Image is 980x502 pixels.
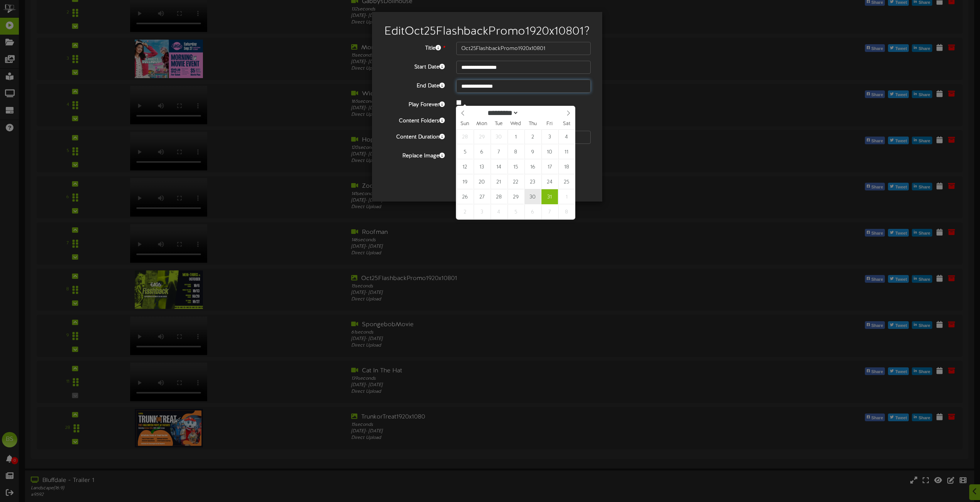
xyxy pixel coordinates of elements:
h2: Edit Oct25FlashbackPromo1920x10801 ? [384,25,591,38]
span: October 27, 2025 [474,189,490,204]
span: October 19, 2025 [457,174,473,189]
span: October 6, 2025 [474,144,490,159]
span: September 30, 2025 [491,129,507,144]
span: November 2, 2025 [457,204,473,219]
span: October 5, 2025 [457,144,473,159]
span: Thu [524,122,541,127]
label: Title [378,42,451,52]
span: October 30, 2025 [524,189,541,204]
span: October 16, 2025 [524,159,541,174]
label: Start Date [378,61,451,71]
span: October 29, 2025 [508,189,524,204]
span: November 5, 2025 [508,204,524,219]
span: October 21, 2025 [491,174,507,189]
span: October 4, 2025 [558,129,575,144]
span: October 23, 2025 [524,174,541,189]
label: Content Duration [378,131,451,141]
span: October 7, 2025 [491,144,507,159]
span: September 28, 2025 [457,129,473,144]
span: November 6, 2025 [524,204,541,219]
span: Sun [456,122,473,127]
label: Replace Image [378,150,451,160]
span: September 29, 2025 [474,129,490,144]
span: Fri [541,122,558,127]
span: Wed [507,122,524,127]
span: October 31, 2025 [541,189,558,204]
span: October 13, 2025 [474,159,490,174]
span: October 14, 2025 [491,159,507,174]
span: Mon [473,122,490,127]
span: October 3, 2025 [541,129,558,144]
span: October 1, 2025 [508,129,524,144]
span: Sat [558,122,575,127]
span: November 8, 2025 [558,204,575,219]
span: Tue [490,122,507,127]
span: October 24, 2025 [541,174,558,189]
span: October 25, 2025 [558,174,575,189]
span: October 18, 2025 [558,159,575,174]
span: October 2, 2025 [524,129,541,144]
span: October 10, 2025 [541,144,558,159]
label: End Date [378,80,451,90]
span: November 7, 2025 [541,204,558,219]
span: October 26, 2025 [457,189,473,204]
span: October 8, 2025 [508,144,524,159]
span: November 3, 2025 [474,204,490,219]
span: October 15, 2025 [508,159,524,174]
label: Play Forever [378,98,451,109]
input: Title [456,42,591,55]
span: October 11, 2025 [558,144,575,159]
span: November 1, 2025 [558,189,575,204]
span: October 17, 2025 [541,159,558,174]
span: October 9, 2025 [524,144,541,159]
span: October 12, 2025 [457,159,473,174]
span: November 4, 2025 [491,204,507,219]
input: Year [519,109,546,117]
span: October 20, 2025 [474,174,490,189]
span: October 28, 2025 [491,189,507,204]
span: October 22, 2025 [508,174,524,189]
label: Content Folders [378,115,451,125]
